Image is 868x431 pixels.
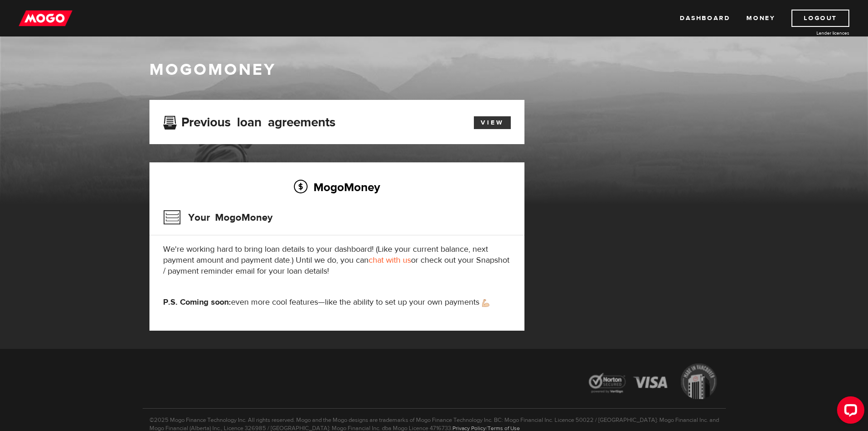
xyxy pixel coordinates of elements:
img: legal-icons-92a2ffecb4d32d839781d1b4e4802d7b.png [580,357,726,408]
iframe: LiveChat chat widget [830,393,868,431]
a: Lender licences [781,30,849,36]
strong: P.S. Coming soon: [163,297,231,307]
a: Dashboard [680,10,730,27]
a: View [474,116,511,129]
p: even more cool features—like the ability to set up your own payments [163,297,511,308]
h3: Previous loan agreements [163,115,335,127]
a: Money [746,10,775,27]
img: mogo_logo-11ee424be714fa7cbb0f0f49df9e16ec.png [19,10,72,27]
a: chat with us [369,255,411,265]
a: Logout [791,10,849,27]
h3: Your MogoMoney [163,206,272,229]
h1: MogoMoney [149,60,719,79]
h2: MogoMoney [163,177,511,197]
p: We're working hard to bring loan details to your dashboard! (Like your current balance, next paym... [163,244,511,277]
img: strong arm emoji [482,299,489,307]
